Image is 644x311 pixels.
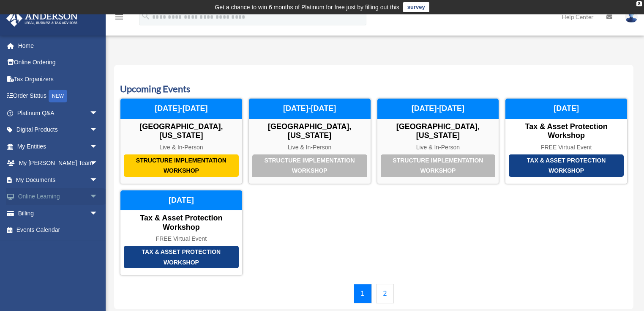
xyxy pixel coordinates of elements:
a: Tax & Asset Protection Workshop Tax & Asset Protection Workshop FREE Virtual Event [DATE] [120,190,243,275]
a: Tax & Asset Protection Workshop Tax & Asset Protection Workshop FREE Virtual Event [DATE] [505,98,628,184]
a: Online Learningarrow_drop_down [6,188,111,205]
div: [DATE]-[DATE] [377,99,499,119]
div: Tax & Asset Protection Workshop [124,246,239,268]
div: close [636,1,642,6]
a: Digital Productsarrow_drop_down [6,121,111,138]
span: arrow_drop_down [90,205,106,222]
a: Events Calendar [6,222,106,239]
a: My Entitiesarrow_drop_down [6,138,111,155]
a: My [PERSON_NAME] Teamarrow_drop_down [6,155,111,172]
a: My Documentsarrow_drop_down [6,171,111,188]
a: Structure Implementation Workshop [GEOGRAPHIC_DATA], [US_STATE] Live & In-Person [DATE]-[DATE] [120,98,243,184]
div: Get a chance to win 6 months of Platinum for free just by filling out this [215,2,399,12]
a: menu [114,15,124,22]
div: Live & In-Person [120,144,242,151]
div: Structure Implementation Workshop [381,154,496,177]
div: Tax & Asset Protection Workshop [505,122,627,140]
div: [GEOGRAPHIC_DATA], [US_STATE] [377,122,499,140]
a: Tax Organizers [6,71,111,88]
div: FREE Virtual Event [120,235,242,242]
div: [DATE]-[DATE] [120,99,242,119]
span: arrow_drop_down [90,121,106,139]
a: Order StatusNEW [6,88,111,105]
div: Tax & Asset Protection Workshop [120,214,242,232]
a: Home [6,37,111,54]
a: survey [403,2,429,12]
div: [GEOGRAPHIC_DATA], [US_STATE] [249,122,371,140]
div: Structure Implementation Workshop [252,154,367,177]
i: search [141,11,150,21]
a: 1 [354,284,372,303]
a: Structure Implementation Workshop [GEOGRAPHIC_DATA], [US_STATE] Live & In-Person [DATE]-[DATE] [248,98,371,184]
div: Tax & Asset Protection Workshop [509,154,624,177]
span: arrow_drop_down [90,188,106,206]
a: Online Ordering [6,54,111,71]
div: [DATE] [120,190,242,211]
span: arrow_drop_down [90,171,106,189]
span: arrow_drop_down [90,105,106,122]
i: menu [114,12,124,22]
div: NEW [49,90,67,102]
a: Platinum Q&Aarrow_drop_down [6,105,111,121]
div: [GEOGRAPHIC_DATA], [US_STATE] [120,122,242,140]
span: arrow_drop_down [90,138,106,155]
div: [DATE]-[DATE] [249,99,371,119]
img: Anderson Advisors Platinum Portal [4,10,80,27]
div: Live & In-Person [377,144,499,151]
img: User Pic [625,11,638,23]
div: [DATE] [505,99,627,119]
div: Live & In-Person [249,144,371,151]
div: Structure Implementation Workshop [124,154,239,177]
a: 2 [376,284,394,303]
h3: Upcoming Events [120,83,628,96]
a: Billingarrow_drop_down [6,205,111,222]
div: FREE Virtual Event [505,144,627,151]
a: Structure Implementation Workshop [GEOGRAPHIC_DATA], [US_STATE] Live & In-Person [DATE]-[DATE] [377,98,499,184]
span: arrow_drop_down [90,155,106,172]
